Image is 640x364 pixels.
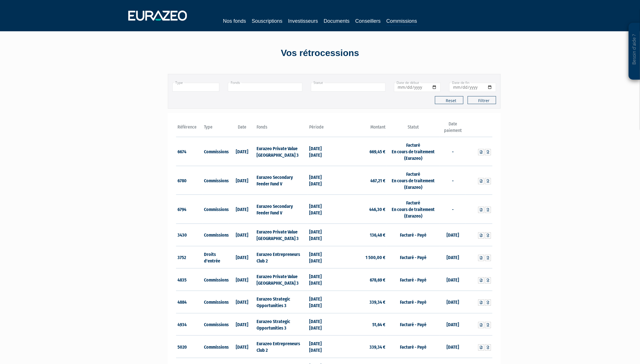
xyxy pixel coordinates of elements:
[255,121,308,137] th: Fonds
[387,313,439,336] td: Facturé - Payé
[255,246,308,268] td: Eurazeo Entrepreneurs Club 2
[631,26,638,77] p: Besoin d'aide ?
[176,246,203,268] td: 3752
[203,137,229,166] td: Commissions
[308,268,334,291] td: [DATE] [DATE]
[203,246,229,268] td: Droits d'entrée
[308,336,334,358] td: [DATE] [DATE]
[440,195,466,224] td: -
[334,166,387,195] td: 467,21 €
[440,166,466,195] td: -
[255,224,308,246] td: Eurazeo Private Value [GEOGRAPHIC_DATA] 3
[387,121,439,137] th: Statut
[229,268,255,291] td: [DATE]
[308,195,334,224] td: [DATE] [DATE]
[255,313,308,336] td: Eurazeo Strategic Opportunities 3
[308,166,334,195] td: [DATE] [DATE]
[440,137,466,166] td: -
[255,268,308,291] td: Eurazeo Private Value [GEOGRAPHIC_DATA] 3
[324,17,350,25] a: Documents
[255,195,308,224] td: Eurazeo Secondary Feeder Fund V
[203,195,229,224] td: Commissions
[440,313,466,336] td: [DATE]
[203,121,229,137] th: Type
[203,336,229,358] td: Commissions
[387,195,439,224] td: Facturé En cours de traitement (Eurazeo)
[203,313,229,336] td: Commissions
[334,137,387,166] td: 669,45 €
[387,246,439,268] td: Facturé - Payé
[176,137,203,166] td: 6674
[308,224,334,246] td: [DATE] [DATE]
[440,336,466,358] td: [DATE]
[334,195,387,224] td: 446,30 €
[176,268,203,291] td: 4835
[387,166,439,195] td: Facturé En cours de traitement (Eurazeo)
[308,137,334,166] td: [DATE] [DATE]
[334,224,387,246] td: 136,48 €
[229,291,255,313] td: [DATE]
[203,224,229,246] td: Commissions
[255,166,308,195] td: Eurazeo Secondary Feeder Fund V
[255,291,308,313] td: Eurazeo Strategic Opportunities 3
[176,166,203,195] td: 6780
[308,121,334,137] th: Période
[176,291,203,313] td: 4884
[334,313,387,336] td: 51,64 €
[387,268,439,291] td: Facturé - Payé
[229,224,255,246] td: [DATE]
[176,121,203,137] th: Référence
[229,166,255,195] td: [DATE]
[334,246,387,268] td: 1 500,00 €
[176,195,203,224] td: 6794
[255,336,308,358] td: Eurazeo Entrepreneurs Club 2
[229,121,255,137] th: Date
[203,268,229,291] td: Commissions
[334,121,387,137] th: Montant
[387,336,439,358] td: Facturé - Payé
[387,291,439,313] td: Facturé - Payé
[229,195,255,224] td: [DATE]
[440,224,466,246] td: [DATE]
[334,291,387,313] td: 339,34 €
[355,17,381,25] a: Conseillers
[229,336,255,358] td: [DATE]
[176,224,203,246] td: 3430
[223,17,246,25] a: Nos fonds
[334,268,387,291] td: 678,69 €
[435,96,463,104] button: Reset
[387,224,439,246] td: Facturé - Payé
[386,17,417,26] a: Commissions
[308,291,334,313] td: [DATE] [DATE]
[229,246,255,268] td: [DATE]
[128,11,187,21] img: 1732889491-logotype_eurazeo_blanc_rvb.png
[255,137,308,166] td: Eurazeo Private Value [GEOGRAPHIC_DATA] 3
[229,137,255,166] td: [DATE]
[468,96,496,104] button: Filtrer
[203,291,229,313] td: Commissions
[440,291,466,313] td: [DATE]
[308,313,334,336] td: [DATE] [DATE]
[440,246,466,268] td: [DATE]
[252,17,282,25] a: Souscriptions
[176,313,203,336] td: 4934
[308,246,334,268] td: [DATE] [DATE]
[387,137,439,166] td: Facturé En cours de traitement (Eurazeo)
[440,268,466,291] td: [DATE]
[229,313,255,336] td: [DATE]
[176,336,203,358] td: 5020
[203,166,229,195] td: Commissions
[334,336,387,358] td: 339,34 €
[158,47,482,60] div: Vos rétrocessions
[440,121,466,137] th: Date paiement
[288,17,318,25] a: Investisseurs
